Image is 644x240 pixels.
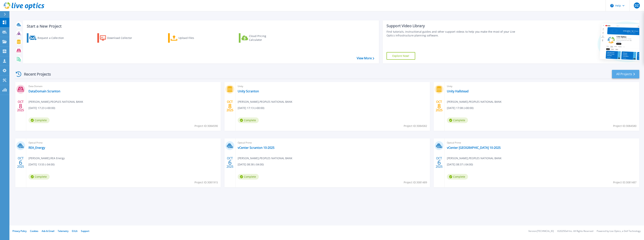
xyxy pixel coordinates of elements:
[447,117,468,123] span: Complete
[28,162,55,167] span: [DATE] 13:55 (-04:00)
[436,156,443,169] div: OCT 2025
[72,229,78,233] a: EULA
[436,99,443,113] div: OCT 2025
[239,33,281,43] a: Cloud Pricing Calculator
[238,117,259,123] span: Complete
[528,230,554,232] li: Version: [TECHNICAL_ID]
[597,230,641,232] li: Powered by Live Optics, a Dell Technology
[194,180,218,184] span: Project ID: 3081915
[447,106,473,110] span: [DATE] 17:08 (+00:00)
[30,229,38,233] a: Cookies
[404,180,427,184] span: Project ID: 3081489
[437,161,441,164] span: 6
[238,100,292,104] span: [PERSON_NAME] , PEOPLES NATIONAL BANK
[557,230,593,232] li: © 2025 Dell Inc. All Rights Reserved
[28,156,65,160] span: [PERSON_NAME] , REA Energy
[28,146,45,150] a: REA_Energy
[249,34,279,42] div: Cloud Pricing Calculator
[238,146,274,150] a: vCenter Scranton 10-2025
[357,56,374,60] a: View More
[387,23,520,28] div: Support Video Library
[447,156,502,160] span: [PERSON_NAME] , PEOPLES NATIONAL BANK
[635,4,639,7] span: DZ
[19,104,22,108] span: 8
[447,89,469,93] a: Unity Hallstead
[238,162,264,167] span: [DATE] 08:38 (-04:00)
[226,99,234,113] div: OCT 2025
[27,33,69,43] a: Request a Collection
[28,117,50,123] span: Complete
[447,141,637,145] span: Optical Prime
[228,161,232,164] span: 6
[613,180,636,184] span: Project ID: 3081487
[81,229,89,233] a: Support
[238,84,428,88] span: Unity
[613,124,636,128] span: Project ID: 3084580
[447,146,501,150] a: vCenter [GEOGRAPHIC_DATA] 10-2025
[97,33,139,43] a: Download Collector
[107,34,137,42] div: Download Collector
[404,124,427,128] span: Project ID: 3084582
[28,100,83,104] span: [PERSON_NAME] , PEOPLES NATIONAL BANK
[447,174,468,180] span: Complete
[447,162,473,167] span: [DATE] 08:37 (-04:00)
[447,100,502,104] span: [PERSON_NAME] , PEOPLES NATIONAL BANK
[387,52,415,60] a: Explore Now!
[238,156,292,160] span: [PERSON_NAME] , PEOPLES NATIONAL BANK
[17,156,24,169] div: OCT 2025
[28,141,218,145] span: Optical Prime
[437,104,441,108] span: 8
[15,69,56,79] div: Recent Projects
[28,106,55,110] span: [DATE] 17:23 (+00:00)
[238,106,264,110] span: [DATE] 17:13 (+00:00)
[226,156,234,169] div: OCT 2025
[28,84,218,88] span: Data Domain
[19,161,22,164] span: 6
[447,84,637,88] span: Unity
[27,24,374,28] h3: Start a New Project
[28,174,50,180] span: Complete
[58,229,68,233] a: Telemetry
[38,34,68,42] div: Request a Collection
[238,89,259,93] a: Unity Scranton
[168,33,210,43] a: Upload Files
[28,89,60,93] a: DataDomain Scranton
[228,104,232,108] span: 8
[17,99,24,113] div: OCT 2025
[612,70,639,78] a: All Projects
[238,141,428,145] span: Optical Prime
[42,229,54,233] a: Ads & Email
[178,34,209,42] div: Upload Files
[12,229,27,233] a: Privacy Policy
[194,124,218,128] span: Project ID: 3084590
[387,30,520,37] div: Find tutorials, instructional guides and other support videos to help you make the most of your L...
[238,174,259,180] span: Complete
